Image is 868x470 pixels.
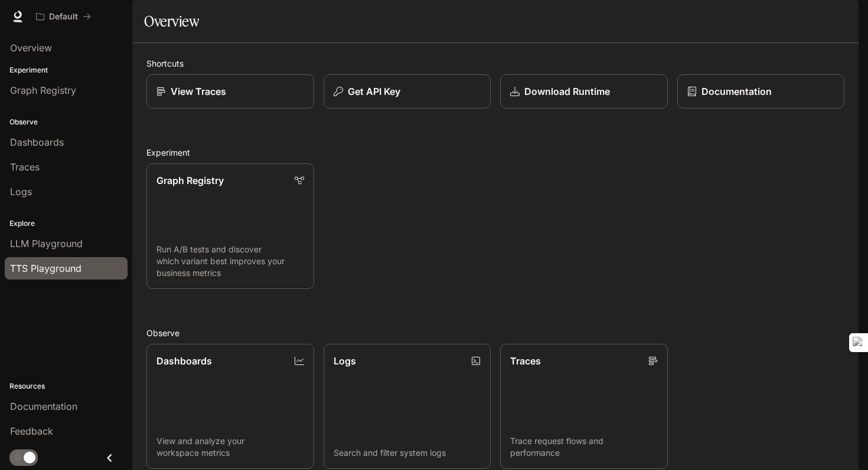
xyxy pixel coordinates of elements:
a: Documentation [677,74,845,109]
p: Get API Key [348,84,400,98]
p: View Traces [171,84,226,98]
p: Default [49,12,78,22]
h2: Experiment [146,146,844,159]
p: View and analyze your workspace metrics [156,435,304,459]
a: DashboardsView and analyze your workspace metrics [146,344,314,469]
a: View Traces [146,74,314,109]
a: TracesTrace request flows and performance [500,344,668,469]
h2: Shortcuts [146,57,844,70]
button: Get API Key [324,74,491,109]
p: Graph Registry [156,173,224,188]
p: Run A/B tests and discover which variant best improves your business metrics [156,244,304,279]
p: Documentation [701,84,772,98]
p: Dashboards [156,354,212,368]
h1: Overview [144,9,199,33]
a: LogsSearch and filter system logs [324,344,491,469]
button: All workspaces [31,5,96,28]
p: Traces [510,354,541,368]
a: Graph RegistryRun A/B tests and discover which variant best improves your business metrics [146,163,314,289]
a: Download Runtime [500,74,668,109]
h2: Observe [146,327,844,339]
p: Trace request flows and performance [510,435,658,459]
p: Search and filter system logs [334,447,481,459]
p: Download Runtime [524,84,610,98]
p: Logs [334,354,356,368]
